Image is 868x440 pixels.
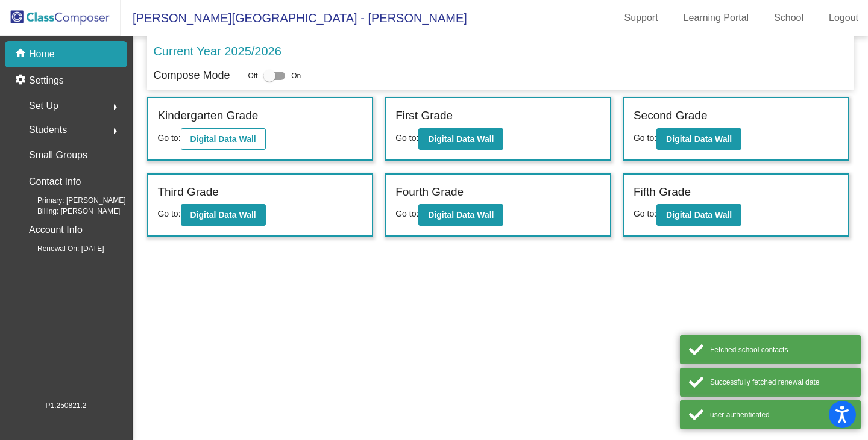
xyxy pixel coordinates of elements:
a: Learning Portal [674,8,759,28]
b: Digital Data Wall [428,210,494,220]
mat-icon: arrow_right [108,124,122,138]
div: user authenticated [710,409,852,420]
span: Renewal On: [DATE] [18,243,104,254]
a: Support [615,8,668,28]
div: Fetched school contacts [710,344,852,355]
p: Contact Info [29,173,81,190]
label: Kindergarten Grade [157,107,258,125]
label: Fourth Grade [395,184,464,201]
b: Digital Data Wall [666,210,732,220]
b: Digital Data Wall [190,134,256,144]
b: Digital Data Wall [190,210,256,220]
span: Set Up [29,98,58,114]
span: Primary: [PERSON_NAME] [18,195,126,206]
p: Home [29,47,55,61]
span: Billing: [PERSON_NAME] [18,206,120,217]
label: Fifth Grade [634,184,691,201]
label: Third Grade [157,184,218,201]
p: Small Groups [29,147,87,164]
button: Digital Data Wall [181,204,266,226]
mat-icon: home [14,47,29,61]
span: Go to: [395,209,418,218]
span: Go to: [395,133,418,143]
span: Go to: [634,209,656,218]
mat-icon: settings [14,73,29,88]
button: Digital Data Wall [418,204,503,226]
label: First Grade [395,107,453,125]
p: Compose Mode [153,67,230,84]
button: Digital Data Wall [656,128,741,150]
b: Digital Data Wall [428,134,494,144]
span: [PERSON_NAME][GEOGRAPHIC_DATA] - [PERSON_NAME] [121,8,467,28]
p: Settings [29,73,64,88]
div: Successfully fetched renewal date [710,377,852,388]
b: Digital Data Wall [666,134,732,144]
label: Second Grade [634,107,708,125]
p: Account Info [29,222,83,238]
a: School [764,8,813,28]
button: Digital Data Wall [656,204,741,226]
span: Go to: [157,209,180,218]
button: Digital Data Wall [418,128,503,150]
span: Go to: [634,133,656,143]
span: On [291,70,301,81]
mat-icon: arrow_right [108,100,122,114]
p: Current Year 2025/2026 [153,42,281,60]
a: Logout [819,8,868,28]
button: Digital Data Wall [181,128,266,150]
span: Students [29,122,67,138]
span: Off [248,70,257,81]
span: Go to: [157,133,180,143]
